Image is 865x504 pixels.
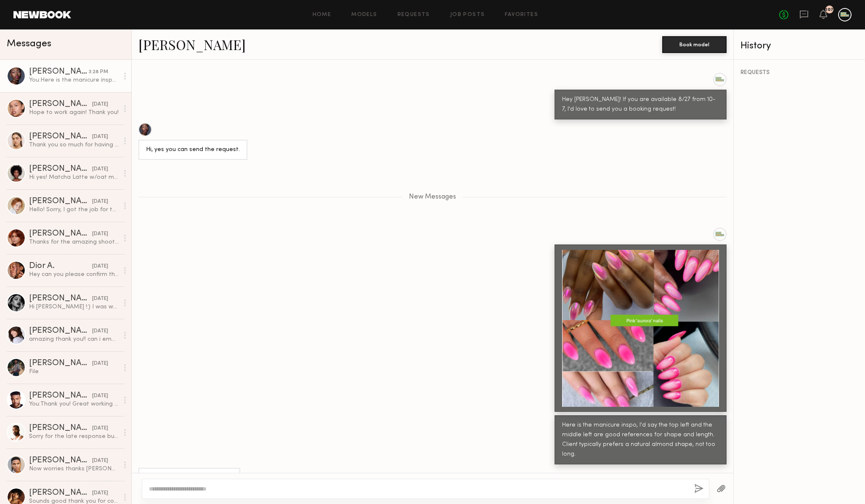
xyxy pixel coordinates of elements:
[146,145,240,155] div: Hi, yes you can send the request.
[29,327,92,335] div: [PERSON_NAME]
[92,327,108,335] div: [DATE]
[29,489,92,497] div: [PERSON_NAME]
[29,141,119,149] div: Thank you so much for having me, it has been such a pleasure working with you!
[29,303,119,311] div: Hi [PERSON_NAME] !:) I was wondering if you had any access to the images I shot for OPOSITIVE ?
[92,392,108,400] div: [DATE]
[92,295,108,303] div: [DATE]
[29,197,92,206] div: [PERSON_NAME]
[29,100,92,109] div: [PERSON_NAME]
[7,39,51,49] span: Messages
[92,230,108,238] div: [DATE]
[398,12,430,18] a: Requests
[409,194,456,201] span: New Messages
[29,335,119,343] div: amazing thank you!! can i email you the release ? and was so much fun
[351,12,377,18] a: Models
[29,109,119,117] div: Hope to work again! Thank you!
[29,400,119,408] div: You: Thank you! Great working together! Until next time :)
[562,95,719,114] div: Hey [PERSON_NAME]! If you are available 8/27 from 10-7, I'd love to send you a booking request!
[29,465,119,473] div: Now worries thanks [PERSON_NAME]
[92,457,108,465] div: [DATE]
[29,456,92,465] div: [PERSON_NAME]
[92,424,108,432] div: [DATE]
[92,360,108,368] div: [DATE]
[29,165,92,173] div: [PERSON_NAME]
[92,101,108,109] div: [DATE]
[89,68,108,76] div: 3:28 PM
[29,424,92,432] div: [PERSON_NAME]
[92,165,108,173] div: [DATE]
[825,8,833,12] div: 107
[29,262,92,271] div: Dior A.
[138,35,246,53] a: [PERSON_NAME]
[29,133,92,141] div: [PERSON_NAME]
[29,359,92,368] div: [PERSON_NAME]
[29,432,119,440] div: Sorry for the late response but I’m booked all day [DATE] and [DATE].
[450,12,485,18] a: Job Posts
[92,263,108,271] div: [DATE]
[29,238,119,246] div: Thanks for the amazing shoot, I had so much fun and hope to shoot with you again ✨
[29,76,119,84] div: You: Here is the manicure inspo, I'd say the top left and the middle left are good references for...
[92,489,108,497] div: [DATE]
[662,40,727,48] a: Book model
[313,12,332,18] a: Home
[29,68,89,76] div: [PERSON_NAME]
[92,198,108,206] div: [DATE]
[505,12,538,18] a: Favorites
[662,36,727,53] button: Book model
[29,392,92,400] div: [PERSON_NAME]
[29,173,119,181] div: Hi yes! Matcha Latte w/oat milk 3 pumps of vanilla or whatever sweetener they have. Chocolate Cro...
[740,70,858,76] div: REQUESTS
[562,421,719,459] div: Here is the manicure inspo, I'd say the top left and the middle left are good references for shap...
[29,294,92,303] div: [PERSON_NAME]
[29,368,119,376] div: File
[29,206,119,214] div: Hello! Sorry, I got the job for that day but hope to work in the future!
[29,271,119,279] div: Hey can you please confirm this day
[92,133,108,141] div: [DATE]
[29,230,92,238] div: [PERSON_NAME]
[740,41,858,51] div: History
